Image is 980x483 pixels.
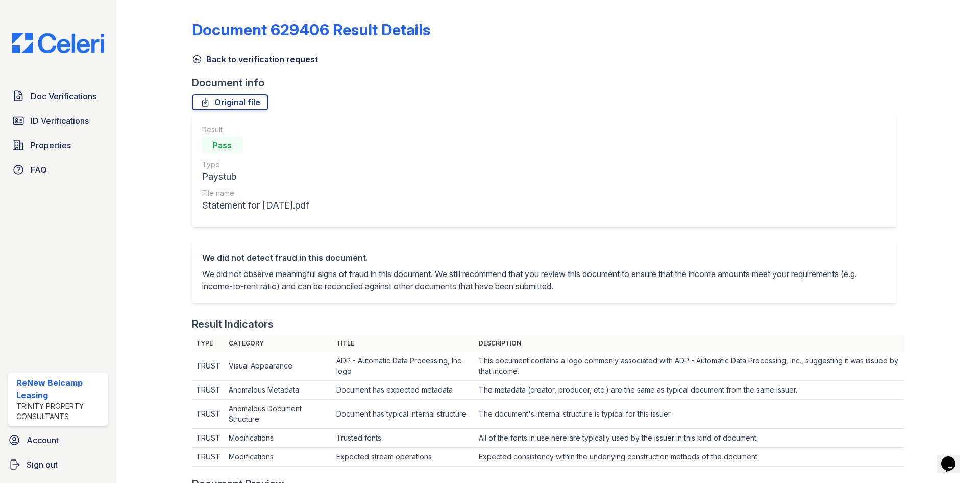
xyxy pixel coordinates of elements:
td: Modifications [225,448,333,467]
td: ADP - Automatic Data Processing, Inc. logo [332,352,474,381]
div: ReNew Belcamp Leasing [16,377,104,401]
span: Doc Verifications [31,90,96,102]
a: Account [4,430,112,450]
div: Trinity Property Consultants [16,401,104,422]
a: Properties [8,135,108,155]
th: Title [332,335,474,352]
a: Sign out [4,454,112,475]
td: This document contains a logo commonly associated with ADP - Automatic Data Processing, Inc., sug... [475,352,904,381]
div: File name [202,188,309,198]
td: Trusted fonts [332,429,474,448]
span: Account [27,434,59,446]
th: Description [475,335,904,352]
span: ID Verifications [31,114,89,127]
td: TRUST [192,448,225,467]
div: Result [202,125,309,135]
a: Back to verification request [192,53,318,65]
td: TRUST [192,429,225,448]
iframe: chat widget [937,442,970,473]
div: Paystub [202,170,309,184]
td: Expected consistency within the underlying construction methods of the document. [475,448,904,467]
td: Anomalous Metadata [225,381,333,400]
a: Original file [192,94,268,110]
th: Type [192,335,225,352]
td: TRUST [192,400,225,429]
td: Document has expected metadata [332,381,474,400]
div: Pass [202,137,243,153]
span: Properties [31,139,71,151]
div: Statement for [DATE].pdf [202,198,309,213]
td: TRUST [192,352,225,381]
p: We did not observe meaningful signs of fraud in this document. We still recommend that you review... [202,268,886,292]
td: All of the fonts in use here are typically used by the issuer in this kind of document. [475,429,904,448]
div: We did not detect fraud in this document. [202,251,886,264]
td: TRUST [192,381,225,400]
td: The metadata (creator, producer, etc.) are the same as typical document from the same issuer. [475,381,904,400]
a: ID Verifications [8,110,108,131]
td: The document's internal structure is typical for this issuer. [475,400,904,429]
td: Modifications [225,429,333,448]
td: Expected stream operations [332,448,474,467]
a: Document 629406 Result Details [192,20,430,39]
div: Result Indicators [192,317,274,331]
td: Document has typical internal structure [332,400,474,429]
td: Visual Appearance [225,352,333,381]
img: CE_Logo_Blue-a8612792a0a2168367f1c8372b55b34899dd931a85d93a1a3d3e32e68fde9ad4.png [4,33,112,53]
div: Type [202,159,309,170]
td: Anomalous Document Structure [225,400,333,429]
a: FAQ [8,159,108,180]
th: Category [225,335,333,352]
span: FAQ [31,164,47,176]
span: Sign out [27,458,58,471]
a: Doc Verifications [8,86,108,106]
div: Document info [192,76,904,90]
